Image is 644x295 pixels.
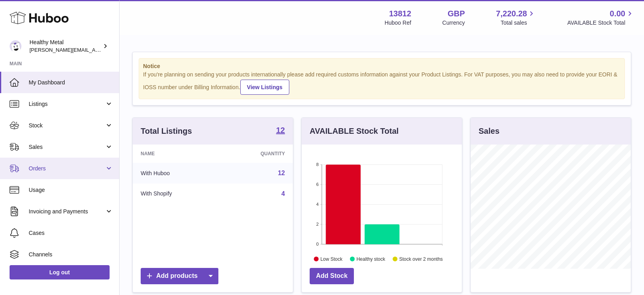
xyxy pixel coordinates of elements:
[479,126,499,137] h3: Sales
[276,126,285,134] strong: 12
[29,122,105,129] span: Stock
[141,268,218,284] a: Add products
[10,40,22,52] img: jose@healthy-metal.com
[610,8,625,19] span: 0.00
[496,8,536,27] a: 7,220.28 Total sales
[29,251,113,258] span: Channels
[29,229,113,237] span: Cases
[316,222,318,227] text: 2
[29,47,160,53] span: [PERSON_NAME][EMAIL_ADDRESS][DOMAIN_NAME]
[141,126,192,137] h3: Total Listings
[442,19,465,27] div: Currency
[133,145,219,163] th: Name
[278,170,285,176] a: 12
[310,268,354,284] a: Add Stock
[219,145,293,163] th: Quantity
[10,265,110,279] a: Log out
[133,163,219,184] td: With Huboo
[29,100,105,108] span: Listings
[320,256,343,262] text: Low Stock
[281,190,285,197] a: 4
[143,63,620,70] strong: Notice
[316,162,318,167] text: 8
[496,8,527,19] span: 7,220.28
[29,39,101,54] div: Healthy Metal
[448,8,465,19] strong: GBP
[29,165,105,172] span: Orders
[501,19,536,27] span: Total sales
[29,143,105,151] span: Sales
[133,184,219,204] td: With Shopify
[316,202,318,207] text: 4
[29,79,113,86] span: My Dashboard
[567,19,634,27] span: AVAILABLE Stock Total
[310,126,399,137] h3: AVAILABLE Stock Total
[316,182,318,187] text: 6
[389,8,411,19] strong: 13812
[29,186,113,194] span: Usage
[385,19,411,27] div: Huboo Ref
[240,80,289,95] a: View Listings
[399,256,443,262] text: Stock over 2 months
[567,8,634,27] a: 0.00 AVAILABLE Stock Total
[356,256,385,262] text: Healthy stock
[276,126,285,136] a: 12
[143,71,620,95] div: If you're planning on sending your products internationally please add required customs informati...
[29,208,105,215] span: Invoicing and Payments
[316,242,318,246] text: 0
